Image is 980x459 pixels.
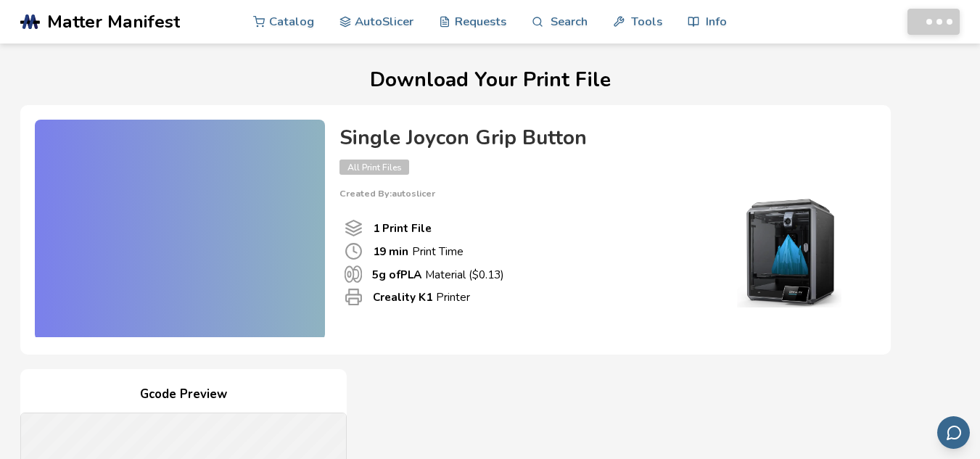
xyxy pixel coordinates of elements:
[20,384,347,406] h4: Gcode Preview
[717,199,862,307] img: Printer
[373,244,408,259] b: 19 min
[373,289,432,305] b: Creality K1
[372,267,504,282] p: Material ($ 0.13 )
[339,127,862,149] h4: Single Joycon Grip Button
[20,69,960,91] h1: Download Your Print File
[345,219,363,237] span: Number Of Print files
[345,288,363,306] span: Printer
[345,265,362,283] span: Material Used
[345,242,363,260] span: Print Time
[339,160,409,175] span: All Print Files
[373,289,470,305] p: Printer
[373,244,464,259] p: Print Time
[47,12,180,32] span: Matter Manifest
[937,416,970,449] button: Send feedback via email
[372,267,421,282] b: 5 g of PLA
[339,189,862,199] p: Created By: autoslicer
[373,220,432,236] b: 1 Print File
